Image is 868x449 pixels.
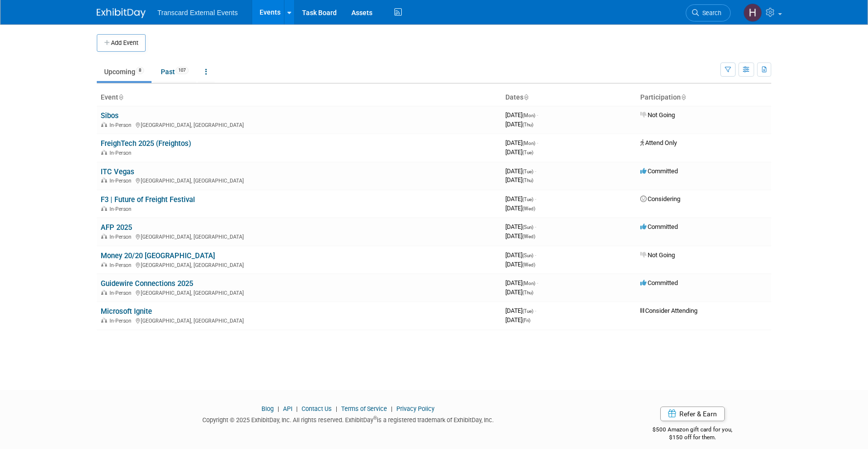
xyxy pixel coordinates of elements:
[535,251,536,259] span: -
[640,279,678,286] span: Committed
[505,223,536,230] span: [DATE]
[640,195,680,203] span: Considering
[640,167,678,175] span: Committed
[535,195,536,203] span: -
[537,279,538,286] span: -
[640,307,697,314] span: Consider Attending
[535,307,536,314] span: -
[522,141,535,146] span: (Mon)
[523,93,528,101] a: Sort by Start Date
[522,178,533,183] span: (Thu)
[101,251,215,260] a: Money 20/20 [GEOGRAPHIC_DATA]
[341,405,387,412] a: Terms of Service
[505,261,535,268] span: [DATE]
[522,253,533,258] span: (Sun)
[101,195,195,204] a: F3 | Future of Freight Festival
[109,150,134,156] span: In-Person
[505,288,533,296] span: [DATE]
[101,111,119,120] a: Sibos
[505,251,536,259] span: [DATE]
[101,318,107,323] img: In-Person Event
[505,307,536,314] span: [DATE]
[97,413,599,425] div: Copyright © 2025 ExhibitDay, Inc. All rights reserved. ExhibitDay is a registered trademark of Ex...
[636,89,771,106] th: Participation
[101,167,134,176] a: ITC Vegas
[101,150,107,155] img: In-Person Event
[522,290,533,295] span: (Thu)
[294,405,300,412] span: |
[505,148,533,156] span: [DATE]
[505,167,536,175] span: [DATE]
[153,62,196,81] a: Past107
[101,234,107,239] img: In-Person Event
[743,3,762,22] img: Haille Dinger
[537,111,538,119] span: -
[97,34,146,52] button: Add Event
[505,176,533,184] span: [DATE]
[686,4,731,21] a: Search
[660,407,725,421] a: Refer & Earn
[302,405,332,412] a: Contact Us
[522,150,533,155] span: (Tue)
[101,176,498,184] div: [GEOGRAPHIC_DATA], [GEOGRAPHIC_DATA]
[109,122,134,128] span: In-Person
[522,262,535,267] span: (Wed)
[640,251,675,259] span: Not Going
[505,279,538,286] span: [DATE]
[522,281,535,286] span: (Mon)
[261,405,274,412] a: Blog
[537,139,538,146] span: -
[501,89,636,106] th: Dates
[699,9,721,17] span: Search
[505,204,535,212] span: [DATE]
[640,111,675,119] span: Not Going
[101,316,498,324] div: [GEOGRAPHIC_DATA], [GEOGRAPHIC_DATA]
[640,223,678,230] span: Committed
[109,234,134,240] span: In-Person
[118,93,123,101] a: Sort by Event Name
[522,206,535,211] span: (Wed)
[535,167,536,175] span: -
[97,62,152,81] a: Upcoming8
[101,279,193,288] a: Guidewire Connections 2025
[505,139,538,146] span: [DATE]
[640,139,677,146] span: Attend Only
[101,261,498,268] div: [GEOGRAPHIC_DATA], [GEOGRAPHIC_DATA]
[505,232,535,240] span: [DATE]
[101,121,498,128] div: [GEOGRAPHIC_DATA], [GEOGRAPHIC_DATA]
[157,9,238,17] span: Transcard External Events
[522,113,535,118] span: (Mon)
[109,178,134,184] span: In-Person
[522,224,533,230] span: (Sun)
[97,8,146,18] img: ExhibitDay
[109,318,134,324] span: In-Person
[101,307,152,316] a: Microsoft Ignite
[101,139,191,148] a: FreighTech 2025 (Freightos)
[522,122,533,127] span: (Thu)
[522,308,533,314] span: (Tue)
[505,195,536,203] span: [DATE]
[101,122,107,127] img: In-Person Event
[101,206,107,211] img: In-Person Event
[101,290,107,295] img: In-Person Event
[505,121,533,128] span: [DATE]
[681,93,686,101] a: Sort by Participation Type
[283,405,292,412] a: API
[109,206,134,212] span: In-Person
[373,415,377,421] sup: ®
[97,89,501,106] th: Event
[275,405,282,412] span: |
[101,178,107,183] img: In-Person Event
[101,232,498,240] div: [GEOGRAPHIC_DATA], [GEOGRAPHIC_DATA]
[396,405,434,412] a: Privacy Policy
[522,318,530,323] span: (Fri)
[522,197,533,202] span: (Tue)
[136,67,144,74] span: 8
[614,433,772,442] div: $150 off for them.
[109,290,134,296] span: In-Person
[505,316,530,324] span: [DATE]
[614,419,772,442] div: $500 Amazon gift card for you,
[535,223,536,230] span: -
[522,169,533,174] span: (Tue)
[101,288,498,296] div: [GEOGRAPHIC_DATA], [GEOGRAPHIC_DATA]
